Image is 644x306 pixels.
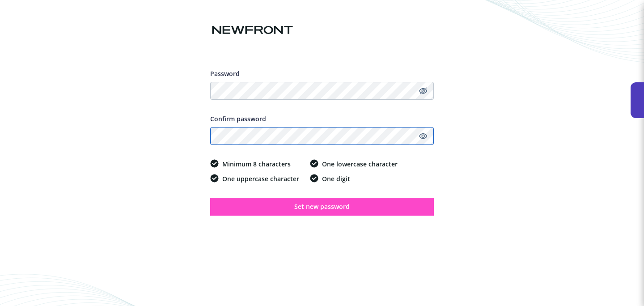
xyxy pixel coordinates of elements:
img: Newfront logo [210,22,295,38]
span: One uppercase character [222,174,299,183]
a: Hide password [418,85,428,96]
span: Set new password [294,202,350,211]
span: Minimum 8 characters [222,159,291,169]
span: One digit [322,174,350,183]
span: One lowercase character [322,159,398,169]
span: Confirm password [210,115,266,123]
a: Show password [418,131,428,141]
span: Password [210,69,240,78]
button: Set new password [210,198,434,216]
